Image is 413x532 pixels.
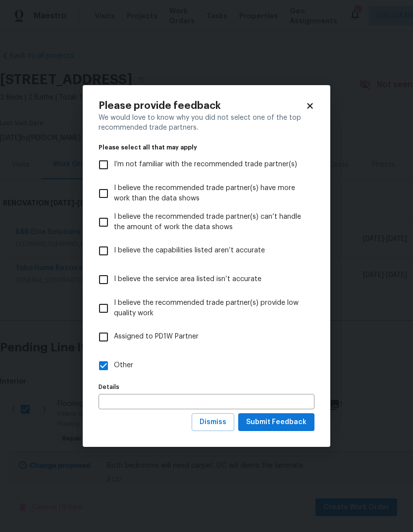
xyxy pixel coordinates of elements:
span: Dismiss [200,416,226,429]
span: I believe the recommended trade partner(s) have more work than the data shows [114,183,307,204]
button: Dismiss [192,413,234,432]
span: Other [114,360,133,371]
span: I believe the recommended trade partner(s) can’t handle the amount of work the data shows [114,212,307,233]
h2: Please provide feedback [99,101,306,111]
legend: Please select all that may apply [99,145,314,150]
span: I believe the capabilities listed aren’t accurate [114,245,265,256]
span: I’m not familiar with the recommended trade partner(s) [114,159,297,170]
span: I believe the service area listed isn’t accurate [114,274,261,285]
div: We would love to know why you did not select one of the top recommended trade partners. [99,113,314,133]
button: Submit Feedback [238,413,314,432]
span: I believe the recommended trade partner(s) provide low quality work [114,298,307,319]
span: Assigned to PD1W Partner [114,332,199,342]
label: Details [99,384,314,390]
span: Submit Feedback [246,416,307,429]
